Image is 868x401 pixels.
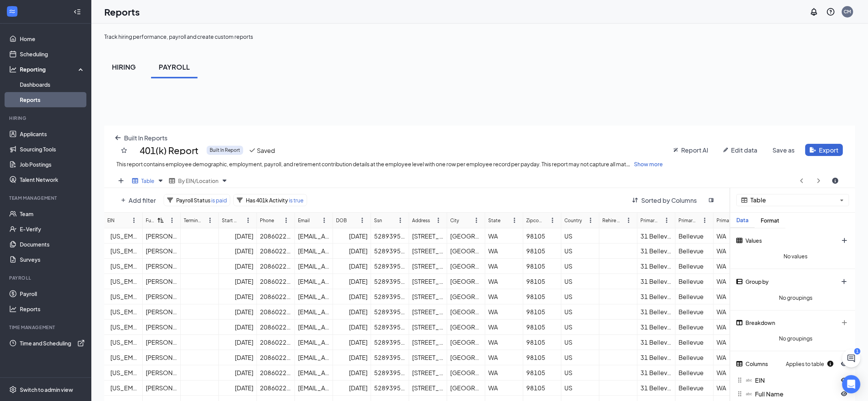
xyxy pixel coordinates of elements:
div: 2086022624 [260,323,291,331]
span: is true [288,197,304,204]
div: WA [717,323,748,331]
a: Reports [20,301,85,317]
div: WA [717,247,748,255]
div: 98105 [526,308,558,316]
div: Bellevue [678,262,710,270]
div: Bellevue [678,247,710,255]
div: Bellevue [678,293,710,301]
a: Team [20,206,85,221]
div: [GEOGRAPHIC_DATA] [450,277,482,285]
div: 98105 [526,247,558,255]
div: WA [717,353,748,361]
div: [DATE] [222,262,253,270]
span: By EIN/Location [178,177,218,184]
div: [GEOGRAPHIC_DATA] [450,384,482,392]
div: 2086022624 [260,293,291,301]
button: ellipsis-vertical icon [355,214,370,226]
div: [STREET_ADDRESS] [412,262,444,270]
button: pencil icon [719,144,762,156]
div: [GEOGRAPHIC_DATA] [450,308,482,316]
div: [EMAIL_ADDRESS][DOMAIN_NAME] [298,262,330,270]
span: Columns [745,360,768,367]
button: Data [730,213,755,228]
div: [US_EMPLOYER_IDENTIFICATION_NUMBER] [110,384,139,392]
div: WA [488,338,520,346]
a: Dashboards [20,77,85,92]
div: Full Name [146,217,154,224]
div: [DATE] [336,247,368,255]
div: Hiring [9,115,83,121]
div: [DATE] [222,338,253,346]
div: [STREET_ADDRESS] [412,293,444,301]
div: 528939535 [374,247,406,255]
div: 98105 [526,293,558,301]
div: 31 Bellevue - Store [640,293,672,301]
a: Documents [20,237,85,252]
div: 1 [854,348,860,355]
div: [EMAIL_ADDRESS][DOMAIN_NAME] [298,277,330,285]
div: 528939535 [374,232,406,240]
button: ellipsis-vertical icon [469,214,484,226]
div: [STREET_ADDRESS] [412,338,444,346]
button: sidebar-flip icon [704,194,718,206]
div: 528939535 [374,262,406,270]
div: Country [564,217,582,224]
button: circle-info icon [828,175,843,187]
span: Built In Reports [124,134,167,142]
div: [DATE] [336,232,368,240]
div: Zipcode [526,217,544,224]
div: [EMAIL_ADDRESS][DOMAIN_NAME] [298,369,330,377]
a: E-Verify [20,221,85,237]
button: ellipsis-vertical icon [279,214,294,226]
div: [EMAIL_ADDRESS][DOMAIN_NAME] [298,384,330,392]
div: US [564,384,596,392]
div: [US_EMPLOYER_IDENTIFICATION_NUMBER] [110,293,139,301]
div: City [450,217,459,224]
div: 2086022624 [260,338,291,346]
div: Track hiring performance, payroll and create custom reports [104,33,253,40]
div: 31 Bellevue - Store [640,247,672,255]
span: is paid [210,197,227,204]
div: Data [730,217,755,223]
div: WA [717,369,748,377]
div: 528939535 [374,323,406,331]
div: [DATE] [222,247,253,255]
div: [DATE] [336,369,368,377]
div: Bellevue [678,232,710,240]
button: file-export icon [805,144,843,156]
svg: Collapse [73,8,81,16]
div: 31 Bellevue - Store [640,232,672,240]
a: Sourcing Tools [20,142,85,157]
div: Team Management [9,195,83,201]
div: Switch to admin view [20,386,73,393]
div: [PERSON_NAME] [PERSON_NAME] [146,232,177,240]
span: Saved [257,146,275,154]
div: [US_EMPLOYER_IDENTIFICATION_NUMBER] [110,323,139,331]
div: [EMAIL_ADDRESS][DOMAIN_NAME] [298,293,330,301]
div: WA [717,293,748,301]
div: [GEOGRAPHIC_DATA] [450,353,482,361]
button: regular-star icon [116,144,132,156]
div: 2086022624 [260,277,291,285]
span: No groupings [733,332,858,345]
div: EIN [731,374,836,387]
div: US [564,232,596,240]
div: US [564,353,596,361]
button: plus icon [836,275,852,288]
a: Reports [20,92,85,107]
div: 31 Bellevue - Store [640,308,672,316]
span: Has 401k Activity [246,197,288,204]
button: arrow-left icon [110,132,172,144]
div: [DATE] [336,277,368,285]
span: Breakdown [745,319,775,326]
div: [DATE] [222,293,253,301]
a: Job Postings [20,157,85,172]
div: 2086022624 [260,384,291,392]
div: [GEOGRAPHIC_DATA] [450,262,482,270]
div: Views [104,174,855,188]
div: Termination Date [184,217,202,224]
div: [PERSON_NAME] [PERSON_NAME] [146,262,177,270]
div: [DATE] [336,353,368,361]
button: ellipsis-vertical icon [240,214,256,226]
div: 528939535 [374,293,406,301]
